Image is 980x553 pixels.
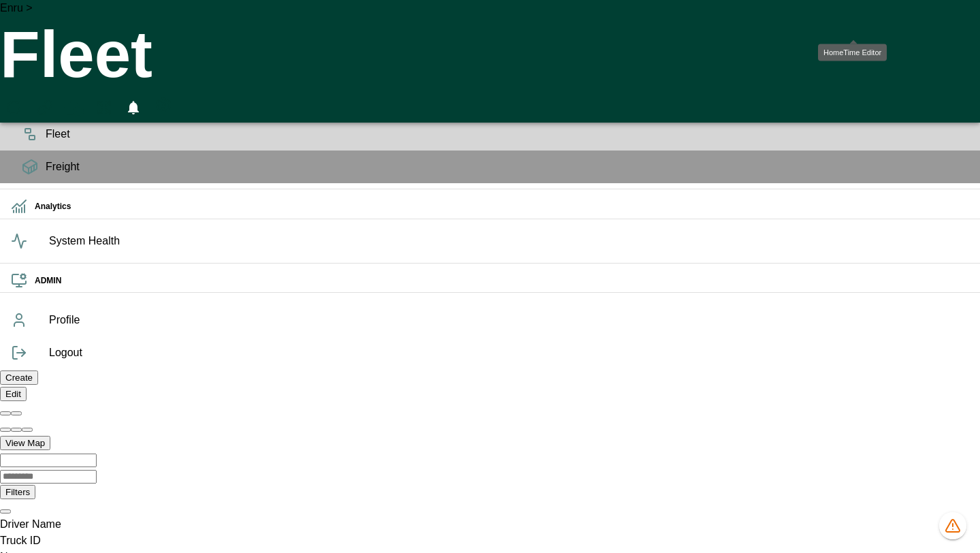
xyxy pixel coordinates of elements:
button: Zoom to fit [22,428,33,432]
h6: Analytics [35,200,969,213]
h6: ADMIN [35,274,969,287]
button: HomeTime Editor [63,93,87,123]
span: Logout [49,345,969,361]
label: View Map [5,438,45,448]
div: HomeTime Editor [818,44,887,61]
span: Profile [49,312,969,328]
span: Fleet [46,126,969,142]
button: Fullscreen [93,93,116,123]
span: Freight [46,159,969,175]
span: System Health [49,233,969,249]
svg: Preferences [155,97,171,113]
button: Collapse all [11,411,22,415]
button: Preferences [151,93,176,117]
label: Create [5,373,33,383]
button: Zoom out [11,428,22,432]
button: Manual Assignment [33,93,57,123]
button: 1112 data issues [939,512,966,539]
label: Edit [5,389,21,399]
label: Filters [5,487,30,497]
